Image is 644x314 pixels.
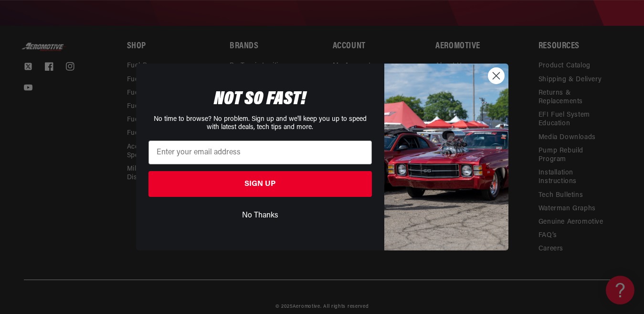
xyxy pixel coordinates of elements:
[488,67,505,84] button: Close dialog
[154,116,367,131] span: No time to browse? No problem. Sign up and we'll keep you up to speed with latest deals, tech tip...
[148,171,372,197] button: SIGN UP
[384,64,508,250] img: 85cdd541-2605-488b-b08c-a5ee7b438a35.jpeg
[148,206,372,225] button: No Thanks
[214,90,306,109] span: NOT SO FAST!
[148,141,372,164] input: Enter your email address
